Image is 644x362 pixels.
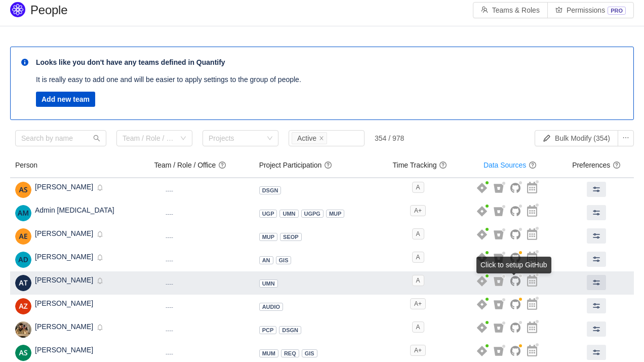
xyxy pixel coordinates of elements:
[410,345,426,356] span: A+
[262,234,274,240] span: MUP
[262,187,278,193] span: DSGN
[375,134,404,142] div: 354 / 978
[166,304,173,310] small: ----
[166,187,173,193] small: ----
[476,257,551,273] div: Click to setup GitHub
[97,184,103,191] i: icon: bell
[473,2,548,18] button: icon: teamTeams & Roles
[412,275,424,286] span: A
[209,133,263,143] div: Projects
[35,323,93,331] span: [PERSON_NAME]
[35,253,93,261] span: [PERSON_NAME]
[15,205,31,221] img: AM-4.png
[166,211,173,217] small: ----
[93,135,100,142] i: icon: search
[572,161,621,169] span: Preferences
[35,299,93,307] span: [PERSON_NAME]
[267,135,273,142] i: icon: down
[262,211,274,217] span: UGP
[218,161,226,169] span: question
[166,257,173,263] small: ----
[35,206,114,214] span: Admin [MEDICAL_DATA]
[36,74,623,85] p: It is really easy to add one and will be easier to apply settings to the group of people.
[15,298,31,314] img: AZ-1.png
[15,182,31,198] img: d863d50eb911ca1830431f89c446f2ad
[284,350,296,356] span: REQ
[279,257,289,263] span: GIS
[97,254,103,261] i: icon: bell
[15,130,106,146] input: Search by name
[618,130,634,146] button: icon: ellipsis
[262,350,275,356] span: MUM
[10,2,25,17] img: Quantify
[36,58,225,66] strong: Looks like you don't have any teams defined in Quantify
[262,304,280,310] span: AUDIO
[319,136,324,142] i: icon: close
[35,276,93,284] span: [PERSON_NAME]
[412,321,424,333] span: A
[410,298,426,309] span: A+
[283,234,299,240] span: SEOP
[412,228,424,239] span: A
[324,161,332,169] span: question
[259,161,333,169] span: Project Participation
[613,161,621,169] span: question
[292,132,327,144] li: Active
[35,183,93,191] span: [PERSON_NAME]
[15,228,31,245] img: AE-6.png
[97,231,103,237] i: icon: bell
[282,327,298,333] span: DSGN
[15,160,144,170] h4: Person
[283,211,295,217] span: UMN
[412,252,424,263] span: A
[15,252,31,268] img: AD-4.png
[35,346,93,354] span: [PERSON_NAME]
[15,275,31,291] img: AT-0.png
[304,211,320,217] span: UGPG
[484,161,526,169] a: Data Sources
[15,321,31,338] img: 32
[166,234,173,240] small: ----
[547,2,634,18] button: icon: crownPermissionsPRO
[154,160,249,170] h4: Team / Role / Office
[305,350,314,356] span: GIS
[262,257,270,263] span: AN
[410,205,426,216] span: A+
[97,277,103,284] i: icon: bell
[412,182,424,193] span: A
[97,324,103,331] i: icon: bell
[35,229,93,237] span: [PERSON_NAME]
[166,350,173,356] small: ----
[15,345,31,361] img: 90a571a9b6a73dfb78d53e42e76ef67f
[166,280,173,287] small: ----
[166,327,173,333] small: ----
[36,92,95,107] button: Add new team
[384,160,456,170] h4: Time Tracking
[262,327,274,333] span: PCP
[297,133,316,144] div: Active
[123,133,175,143] div: Team / Role / Office
[262,280,275,287] span: UMN
[180,135,186,142] i: icon: down
[529,161,537,169] span: question
[329,211,341,217] span: MUP
[30,3,146,18] h1: People
[535,130,618,146] button: Bulk Modify (354)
